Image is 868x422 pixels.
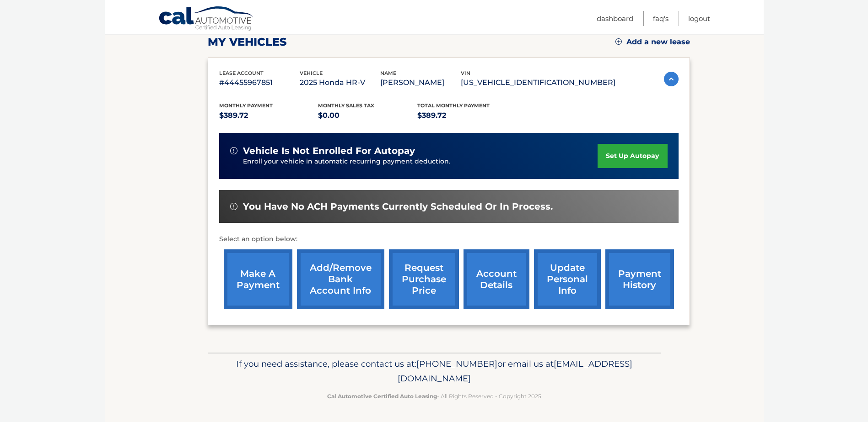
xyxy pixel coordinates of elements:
img: alert-white.svg [230,203,237,210]
a: Cal Automotive [158,6,254,32]
p: $0.00 [318,109,417,122]
p: - All Rights Reserved - Copyright 2025 [214,391,655,401]
a: request purchase price [389,249,459,309]
span: lease account [219,70,264,76]
img: alert-white.svg [230,147,237,154]
span: You have no ACH payments currently scheduled or in process. [243,201,553,212]
a: Dashboard [597,11,633,26]
p: 2025 Honda HR-V [300,76,380,89]
span: name [380,70,396,76]
p: If you need assistance, please contact us at: or email us at [214,357,655,386]
p: [US_VEHICLE_IDENTIFICATION_NUMBER] [461,76,615,89]
p: [PERSON_NAME] [380,76,461,89]
span: Total Monthly Payment [417,102,490,109]
a: set up autopay [598,144,667,168]
p: #44455967851 [219,76,300,89]
a: FAQ's [653,11,669,26]
span: vehicle [300,70,323,76]
span: Monthly sales Tax [318,102,374,109]
p: Select an option below: [219,234,679,245]
strong: Cal Automotive Certified Auto Leasing [327,393,437,400]
span: Monthly Payment [219,102,273,109]
a: make a payment [224,249,292,309]
a: Add/Remove bank account info [297,249,384,309]
a: account details [464,249,529,309]
span: [EMAIL_ADDRESS][DOMAIN_NAME] [398,359,632,384]
p: $389.72 [417,109,517,122]
a: Add a new lease [615,37,690,47]
span: [PHONE_NUMBER] [416,359,497,369]
span: vehicle is not enrolled for autopay [243,145,415,157]
span: vin [461,70,470,76]
p: $389.72 [219,109,318,122]
a: Logout [688,11,710,26]
p: Enroll your vehicle in automatic recurring payment deduction. [243,157,598,167]
img: add.svg [615,38,622,45]
h2: my vehicles [208,35,287,49]
img: accordion-active.svg [664,72,679,86]
a: update personal info [534,249,601,309]
a: payment history [605,249,674,309]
